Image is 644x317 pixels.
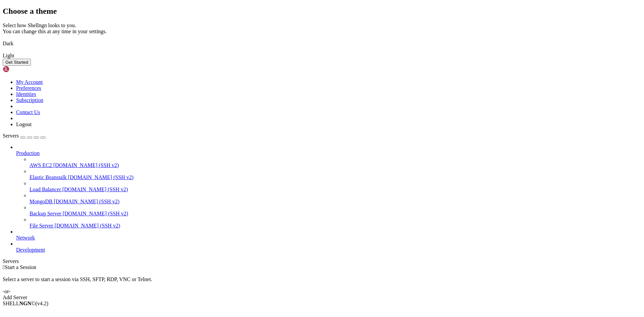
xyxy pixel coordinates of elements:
[30,217,641,229] li: File Server [DOMAIN_NAME] (SSH v2)
[30,180,641,193] li: Load Balancer [DOMAIN_NAME] (SSH v2)
[30,162,52,168] span: AWS EC2
[30,199,52,204] span: MongoDB
[19,301,32,306] b: NGN
[16,91,36,97] a: Identities
[16,121,32,127] a: Logout
[30,174,67,180] span: Elastic Beanstalk
[3,258,641,264] div: Servers
[16,85,41,91] a: Preferences
[16,235,35,241] span: Network
[30,223,53,228] span: File Server
[30,199,641,205] a: MongoDB [DOMAIN_NAME] (SSH v2)
[3,53,641,59] div: Light
[54,199,119,204] span: [DOMAIN_NAME] (SSH v2)
[3,66,41,72] img: Shellngn
[16,144,641,229] li: Production
[30,168,641,180] li: Elastic Beanstalk [DOMAIN_NAME] (SSH v2)
[3,41,641,47] div: Dark
[3,22,641,35] div: Select how Shellngn looks to you. You can change this at any time in your settings.
[68,174,134,180] span: [DOMAIN_NAME] (SSH v2)
[30,205,641,217] li: Backup Server [DOMAIN_NAME] (SSH v2)
[16,79,43,85] a: My Account
[16,247,641,253] a: Development
[16,150,641,156] a: Production
[30,162,641,168] a: AWS EC2 [DOMAIN_NAME] (SSH v2)
[62,187,128,192] span: [DOMAIN_NAME] (SSH v2)
[3,59,31,66] button: Get Started
[3,264,5,270] span: 
[53,162,119,168] span: [DOMAIN_NAME] (SSH v2)
[30,174,641,180] a: Elastic Beanstalk [DOMAIN_NAME] (SSH v2)
[16,235,641,241] a: Network
[30,187,61,192] span: Load Balancer
[3,301,48,306] span: SHELL ©
[3,295,641,301] div: Add Server
[55,223,120,228] span: [DOMAIN_NAME] (SSH v2)
[16,150,40,156] span: Production
[30,211,61,216] span: Backup Server
[16,241,641,253] li: Development
[30,193,641,205] li: MongoDB [DOMAIN_NAME] (SSH v2)
[30,223,641,229] a: File Server [DOMAIN_NAME] (SSH v2)
[16,97,43,103] a: Subscription
[3,7,641,16] h2: Choose a theme
[30,156,641,168] li: AWS EC2 [DOMAIN_NAME] (SSH v2)
[3,133,19,139] span: Servers
[16,229,641,241] li: Network
[16,247,45,253] span: Development
[36,301,49,306] span: 4.2.0
[5,264,36,270] span: Start a Session
[63,211,128,216] span: [DOMAIN_NAME] (SSH v2)
[3,270,641,295] div: Select a server to start a session via SSH, SFTP, RDP, VNC or Telnet. -or-
[30,211,641,217] a: Backup Server [DOMAIN_NAME] (SSH v2)
[16,109,40,115] a: Contact Us
[30,187,641,193] a: Load Balancer [DOMAIN_NAME] (SSH v2)
[3,133,46,139] a: Servers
